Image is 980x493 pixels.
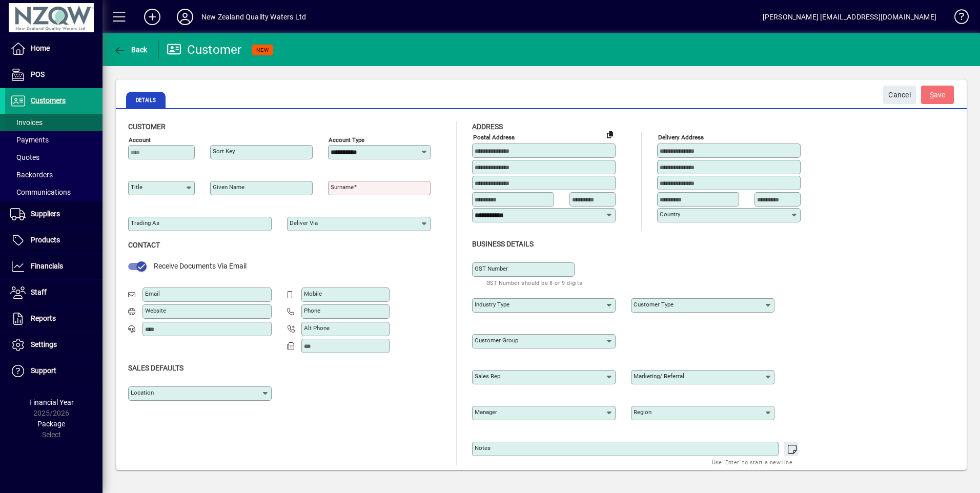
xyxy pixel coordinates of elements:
[475,444,491,451] mat-label: Notes
[31,44,50,52] span: Home
[486,277,583,289] mat-hint: GST Number should be 8 or 9 digits
[5,114,103,131] a: Invoices
[167,42,242,58] div: Customer
[5,62,103,88] a: POS
[131,183,142,191] mat-label: Title
[5,254,103,279] a: Financials
[763,9,936,25] div: [PERSON_NAME] [EMAIL_ADDRESS][DOMAIN_NAME]
[31,314,56,322] span: Reports
[31,210,60,218] span: Suppliers
[712,456,792,468] mat-hint: Use 'Enter' to start a new line
[475,265,508,272] mat-label: GST Number
[256,47,269,53] span: NEW
[201,9,306,25] div: New Zealand Quality Waters Ltd
[5,149,103,166] a: Quotes
[145,307,166,314] mat-label: Website
[31,366,56,375] span: Support
[329,136,364,143] mat-label: Account Type
[31,70,45,78] span: POS
[475,408,497,416] mat-label: Manager
[31,96,66,105] span: Customers
[634,373,684,380] mat-label: Marketing/ Referral
[5,306,103,332] a: Reports
[113,46,148,54] span: Back
[154,262,247,270] span: Receive Documents Via Email
[145,290,160,297] mat-label: Email
[5,228,103,253] a: Products
[475,337,518,344] mat-label: Customer group
[290,219,318,227] mat-label: Deliver via
[131,219,159,227] mat-label: Trading as
[10,118,43,127] span: Invoices
[947,2,967,35] a: Knowledge Base
[475,301,509,308] mat-label: Industry type
[331,183,354,191] mat-label: Surname
[634,408,651,416] mat-label: Region
[111,40,150,59] button: Back
[31,288,47,296] span: Staff
[10,188,71,196] span: Communications
[930,91,934,99] span: S
[10,171,53,179] span: Backorders
[5,166,103,183] a: Backorders
[472,122,503,131] span: Address
[103,40,159,59] app-page-header-button: Back
[126,92,166,108] span: Details
[5,183,103,201] a: Communications
[10,136,49,144] span: Payments
[304,307,320,314] mat-label: Phone
[37,420,65,428] span: Package
[169,8,201,26] button: Profile
[31,340,57,348] span: Settings
[10,153,39,161] span: Quotes
[5,332,103,358] a: Settings
[5,131,103,149] a: Payments
[304,290,322,297] mat-label: Mobile
[213,183,244,191] mat-label: Given name
[128,364,183,372] span: Sales defaults
[602,126,618,142] button: Copy to Delivery address
[128,122,166,131] span: Customer
[660,211,680,218] mat-label: Country
[888,87,911,104] span: Cancel
[5,36,103,61] a: Home
[31,236,60,244] span: Products
[883,86,916,104] button: Cancel
[213,148,235,155] mat-label: Sort key
[304,324,330,332] mat-label: Alt Phone
[930,87,946,104] span: ave
[634,301,673,308] mat-label: Customer type
[472,240,534,248] span: Business details
[128,241,160,249] span: Contact
[136,8,169,26] button: Add
[475,373,500,380] mat-label: Sales rep
[29,398,74,406] span: Financial Year
[131,389,154,396] mat-label: Location
[5,358,103,384] a: Support
[31,262,63,270] span: Financials
[5,201,103,227] a: Suppliers
[129,136,151,143] mat-label: Account
[5,280,103,305] a: Staff
[921,86,954,104] button: Save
